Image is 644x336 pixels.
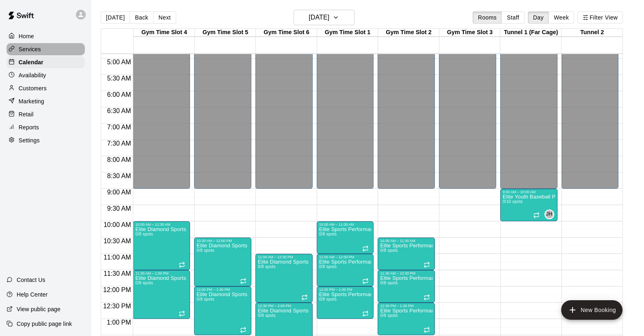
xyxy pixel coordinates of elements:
a: Retail [6,108,85,120]
div: Tunnel 2 [562,29,623,37]
span: 11:30 AM [102,270,133,277]
span: 0/10 spots filled [503,199,523,204]
div: 12:30 PM – 1:30 PM [380,304,432,308]
span: 0/8 spots filled [380,313,398,318]
div: Tunnel 1 (Far Cage) [500,29,562,37]
span: Recurring event [362,278,369,284]
div: 12:30 PM – 2:00 PM [258,304,310,308]
p: Home [19,32,34,40]
div: Gym Time Slot 4 [134,29,195,37]
span: 6:00 AM [105,91,133,98]
span: 7:30 AM [105,140,133,147]
span: 0/8 spots filled [197,248,214,253]
div: 10:00 AM – 11:00 AM: Elite Sports Performance Training [317,221,374,254]
div: 9:00 AM – 10:00 AM [503,190,555,194]
p: Availability [19,71,46,79]
span: Recurring event [362,245,369,252]
div: 11:30 AM – 1:00 PM [135,271,188,275]
span: Recurring event [240,327,246,333]
a: Customers [6,82,85,94]
div: 10:30 AM – 12:00 PM [197,239,249,243]
span: 1:00 PM [105,319,133,326]
button: Week [549,11,574,24]
a: Home [6,30,85,42]
div: 12:00 PM – 1:00 PM: Elite Sports Performance Training [317,286,374,319]
div: 10:00 AM – 11:30 AM [135,223,188,227]
span: Recurring event [362,310,369,317]
div: 10:30 AM – 11:30 AM [380,239,432,243]
div: 11:00 AM – 12:00 PM [319,255,372,259]
span: 0/8 spots filled [380,248,398,253]
span: 11:00 AM [102,254,133,261]
div: Gym Time Slot 2 [378,29,439,37]
span: Recurring event [240,278,246,284]
span: 12:30 PM [101,303,133,310]
span: Recurring event [301,294,308,301]
div: 12:00 PM – 1:00 PM [319,288,372,292]
div: Gym Time Slot 6 [256,29,317,37]
span: Recurring event [424,262,430,268]
span: 6:30 AM [105,107,133,114]
span: 5:30 AM [105,75,133,82]
span: 8:00 AM [105,156,133,163]
a: Reports [6,121,85,133]
span: Recurring event [424,327,430,333]
span: 0/8 spots filled [135,232,153,236]
div: 11:00 AM – 12:00 PM: Elite Sports Performance Training [317,254,374,286]
div: 12:00 PM – 1:30 PM: Elite Diamond Sports Performance Training [194,286,251,335]
button: Staff [501,11,525,24]
span: 10:00 AM [102,221,133,228]
button: Day [528,11,549,24]
div: 11:30 AM – 12:30 PM [380,271,432,275]
span: 0/8 spots filled [319,264,337,269]
span: 8:30 AM [105,172,133,179]
p: Settings [19,136,40,144]
span: 9:00 AM [105,189,133,196]
span: Recurring event [533,212,540,218]
span: 9:30 AM [105,205,133,212]
span: 0/8 spots filled [258,264,276,269]
div: Gym Time Slot 1 [317,29,378,37]
p: Help Center [17,290,48,299]
span: 0/8 spots filled [258,313,276,318]
div: 12:00 PM – 1:30 PM [197,288,249,292]
button: Filter View [577,11,623,24]
p: Copy public page link [17,320,72,328]
div: 10:00 AM – 11:00 AM [319,223,372,227]
div: 11:00 AM – 12:30 PM: Elite Diamond Sports Performance Training [255,254,313,303]
span: 5:00 AM [105,59,133,65]
div: 10:00 AM – 11:30 AM: Elite Diamond Sports Performance Training [133,221,190,270]
span: Recurring event [424,294,430,301]
p: Retail [19,110,34,118]
div: Gym Time Slot 5 [195,29,256,37]
button: add [561,300,622,320]
a: Calendar [6,56,85,68]
span: 12:00 PM [101,286,133,293]
p: Marketing [19,97,44,105]
a: Settings [6,134,85,146]
a: Marketing [6,95,85,107]
button: Rooms [473,11,502,24]
span: 0/8 spots filled [380,281,398,285]
span: 10:30 AM [102,238,133,244]
p: Services [19,45,41,53]
div: 9:00 AM – 10:00 AM: Elite Youth Baseball Performance Training [500,189,558,221]
a: Availability [6,69,85,81]
span: Recurring event [179,262,185,268]
div: 11:00 AM – 12:30 PM [258,255,310,259]
button: [DATE] [294,10,354,25]
div: 10:30 AM – 11:30 AM: Elite Sports Performance Training [378,238,435,270]
span: 0/8 spots filled [197,297,214,301]
p: View public page [17,305,61,313]
button: [DATE] [101,11,130,24]
p: Contact Us [17,276,45,284]
div: Gym Time Slot 3 [439,29,501,37]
